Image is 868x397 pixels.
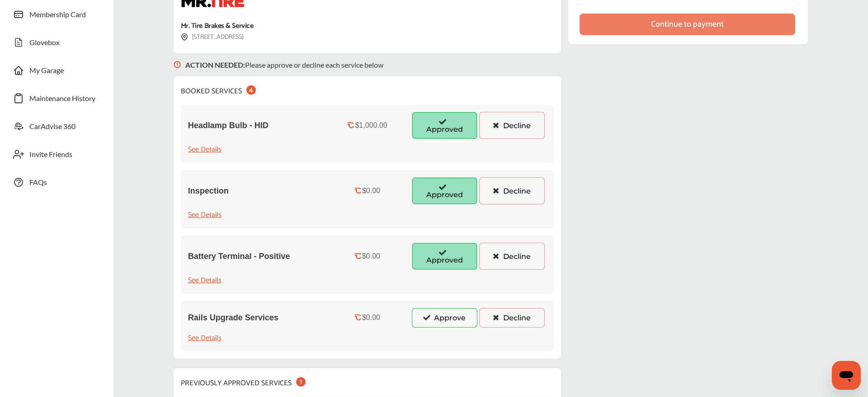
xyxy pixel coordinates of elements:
[174,53,181,76] img: svg+xml;base64,PHN2ZyB3aWR0aD0iMTYiIGhlaWdodD0iMTciIHZpZXdCb3g9IjAgMCAxNiAxNyIgZmlsbD0ibm9uZSIgeG...
[412,112,477,139] button: Approved
[355,121,387,129] div: $1,000.00
[29,178,47,189] span: FAQs
[479,177,545,204] button: Decline
[8,171,104,194] a: FAQs
[188,332,222,344] div: See Details
[8,115,104,138] a: CarAdvise 360
[181,33,188,41] img: svg+xml;base64,PHN2ZyB3aWR0aD0iMTYiIGhlaWdodD0iMTciIHZpZXdCb3g9IjAgMCAxNiAxNyIgZmlsbD0ibm9uZSIgeG...
[8,143,104,166] a: Invite Friends
[188,121,269,130] span: Headlamp Bulb - HID
[362,187,380,195] div: $0.00
[185,60,245,69] b: ACTION NEEDED :
[181,375,306,389] div: PREVIOUSLY APPROVED SERVICES
[479,308,545,327] button: Decline
[832,361,861,390] iframe: Button to launch messaging window
[29,150,72,162] span: Invite Friends
[246,85,256,95] div: 4
[29,38,60,50] span: Glovebox
[181,20,254,32] div: Mr. Tire Brakes & Service
[188,252,290,261] span: Battery Terminal - Positive
[188,274,222,286] div: See Details
[29,66,64,78] span: My Garage
[296,377,306,387] div: 1
[8,31,104,54] a: Glovebox
[479,243,545,270] button: Decline
[412,177,477,204] button: Approved
[412,308,477,327] button: Approve
[362,252,380,260] div: $0.00
[185,60,383,69] p: Please approve or decline each service below
[479,112,545,139] button: Decline
[29,94,95,106] span: Maintenance History
[8,3,104,26] a: Membership Card
[651,20,724,29] div: Continue to payment
[188,186,229,196] span: Inspection
[181,32,244,42] div: [STREET_ADDRESS]
[8,87,104,110] a: Maintenance History
[181,83,256,97] div: BOOKED SERVICES
[29,10,86,22] span: Membership Card
[8,59,104,82] a: My Garage
[188,209,222,221] div: See Details
[29,122,75,134] span: CarAdvise 360
[362,314,380,322] div: $0.00
[188,143,222,156] div: See Details
[188,313,278,323] span: Rails Upgrade Services
[412,243,477,270] button: Approved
